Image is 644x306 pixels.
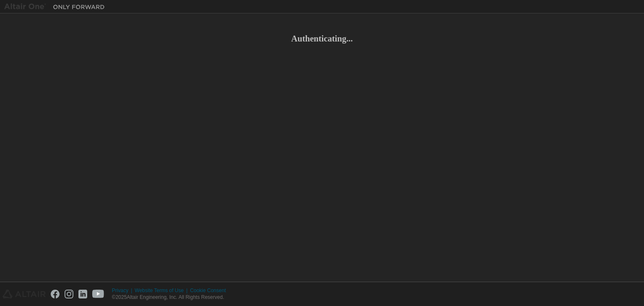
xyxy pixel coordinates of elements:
[78,290,87,298] img: linkedin.svg
[4,33,640,44] h2: Authenticating...
[51,290,60,298] img: facebook.svg
[135,287,190,294] div: Website Terms of Use
[65,290,73,298] img: instagram.svg
[190,287,231,294] div: Cookie Consent
[3,290,46,298] img: altair_logo.svg
[112,287,135,294] div: Privacy
[92,290,104,298] img: youtube.svg
[4,3,109,11] img: Altair One
[112,294,231,301] p: © 2025 Altair Engineering, Inc. All Rights Reserved.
